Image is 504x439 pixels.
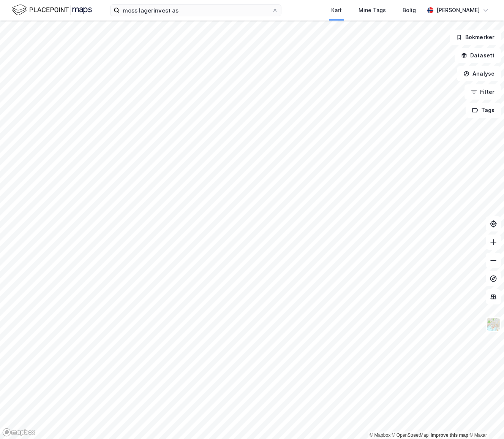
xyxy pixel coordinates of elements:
[457,66,501,81] button: Analyse
[455,48,501,63] button: Datasett
[465,84,501,100] button: Filter
[466,103,501,118] button: Tags
[2,428,36,437] a: Mapbox homepage
[392,433,429,438] a: OpenStreetMap
[331,6,342,15] div: Kart
[120,5,272,16] input: Søk på adresse, matrikkel, gårdeiere, leietakere eller personer
[431,433,468,438] a: Improve this map
[403,6,416,15] div: Bolig
[486,317,501,331] img: Z
[12,3,92,17] img: logo.f888ab2527a4732fd821a326f86c7f29.svg
[359,6,386,15] div: Mine Tags
[436,6,480,15] div: [PERSON_NAME]
[450,30,501,45] button: Bokmerker
[466,403,504,439] iframe: Chat Widget
[370,433,390,438] a: Mapbox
